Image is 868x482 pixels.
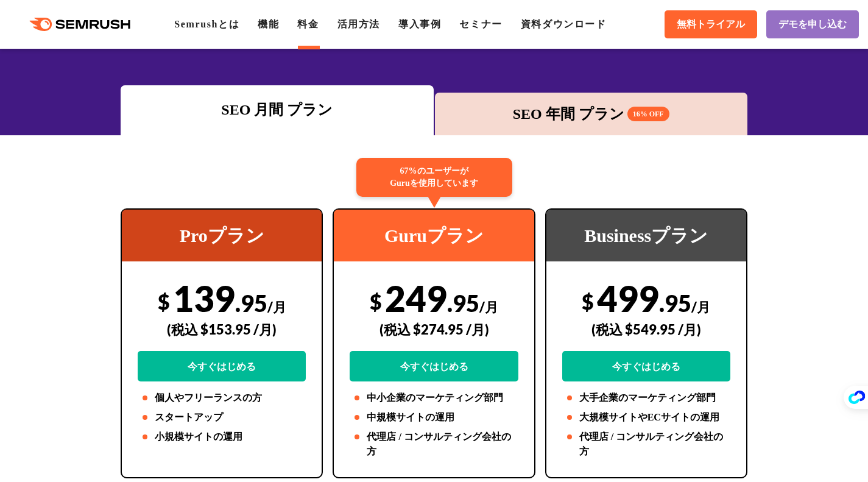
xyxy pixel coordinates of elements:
[138,277,306,381] div: 139
[350,277,518,381] div: 249
[127,99,427,121] div: SEO 月間 プラン
[562,430,730,459] li: 代理店 / コンサルティング会社の方
[582,289,594,314] span: $
[546,210,746,261] div: Businessプラン
[447,289,479,317] span: .95
[459,19,502,29] a: セミナー
[521,19,607,29] a: 資料ダウンロード
[174,19,239,29] a: Semrushとは
[350,391,518,405] li: 中小企業のマーケティング部門
[350,308,518,351] div: (税込 $274.95 /月)
[778,18,847,31] span: デモを申し込む
[356,158,512,197] div: 67%のユーザーが Guruを使用しています
[562,391,730,405] li: 大手企業のマーケティング部門
[441,103,741,125] div: SEO 年間 プラン
[138,308,306,351] div: (税込 $153.95 /月)
[665,10,757,38] a: 無料トライアル
[122,210,322,261] div: Proプラン
[334,210,534,261] div: Guruプラン
[677,18,745,31] span: 無料トライアル
[297,19,319,29] a: 料金
[562,308,730,351] div: (税込 $549.95 /月)
[398,19,441,29] a: 導入事例
[691,299,710,315] span: /月
[562,410,730,425] li: 大規模サイトやECサイトの運用
[350,410,518,425] li: 中規模サイトの運用
[659,289,691,317] span: .95
[350,430,518,459] li: 代理店 / コンサルティング会社の方
[370,289,382,314] span: $
[138,351,306,381] a: 今すぐはじめる
[138,391,306,405] li: 個人やフリーランスの方
[235,289,267,317] span: .95
[337,19,380,29] a: 活用方法
[766,10,859,38] a: デモを申し込む
[350,351,518,381] a: 今すぐはじめる
[562,277,730,381] div: 499
[562,351,730,381] a: 今すぐはじめる
[258,19,279,29] a: 機能
[267,299,286,315] span: /月
[479,299,498,315] span: /月
[138,410,306,425] li: スタートアップ
[158,289,170,314] span: $
[627,107,669,121] span: 16% OFF
[138,430,306,444] li: 小規模サイトの運用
